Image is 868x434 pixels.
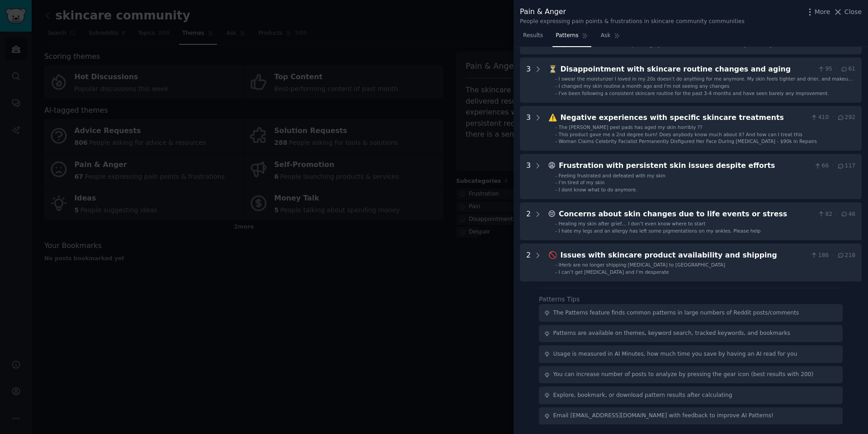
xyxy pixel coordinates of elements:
div: 2 [526,209,531,234]
div: Concerns about skin changes due to life events or stress [559,209,814,220]
span: This product gave me a 2nd degree burn! Does anybody know much about it? And how can I treat this [559,132,802,137]
span: More [815,7,830,17]
span: I’m tired of my skin [559,180,605,185]
div: Patterns are available on themes, keyword search, tracked keywords, and bookmarks [553,329,790,338]
a: Patterns [552,29,591,47]
span: · [835,210,837,219]
div: Usage is measured in AI Minutes, how much time you save by having an AI read for you [553,350,797,358]
div: - [555,138,557,144]
div: 3 [526,64,531,96]
span: · [832,252,834,260]
span: · [832,162,834,170]
div: Pain & Anger [520,6,745,18]
div: Explore, bookmark, or download pattern results after calculating [553,391,732,400]
span: 218 [837,252,855,260]
span: · [832,114,834,122]
div: - [555,124,557,130]
span: 61 [840,65,855,73]
span: Feeling frustrated and defeated with my skin [559,173,665,178]
span: Close [844,7,862,17]
div: 3 [526,112,531,145]
button: Close [833,7,862,17]
label: Patterns Tips [539,296,580,303]
div: Issues with skincare product availability and shipping [561,250,807,261]
div: - [555,76,557,82]
div: Negative experiences with specific skincare treatments [561,112,807,124]
span: I spent over $4,000 on MBR Liquid Surgery Serum and saw zero results. Save your money [559,42,773,48]
span: 🚫 [548,251,557,259]
a: Ask [598,29,623,47]
span: 82 [817,210,832,219]
div: People expressing pain points & frustrations in skincare community communities [520,18,745,26]
div: - [555,228,557,234]
span: IHerb are no longer shipping [MEDICAL_DATA] to [GEOGRAPHIC_DATA] [559,262,726,267]
div: - [555,83,557,89]
span: 186 [810,252,829,260]
span: 66 [814,162,829,170]
span: I can’t get [MEDICAL_DATA] and I’m desperate [559,269,669,275]
span: Woman Claims Celebrity Facialist Permanently Disfigured Her Face During [MEDICAL_DATA] - $90k in ... [559,138,817,144]
div: Frustration with persistent skin issues despite efforts [559,160,811,172]
div: 3 [526,160,531,193]
div: 2 [526,250,531,275]
div: You can increase number of posts to analyze by pressing the gear icon (best results with 200) [553,371,814,379]
a: Results [520,29,546,47]
span: I've been following a consistent skincare routine for the past 3-4 months and have seen barely an... [559,91,829,96]
span: I dont know what to do anymore. [559,187,637,192]
div: - [555,90,557,96]
div: - [555,269,557,275]
span: I changed my skin routine a month ago and I'm not seeing any changes [559,83,730,89]
div: - [555,186,557,193]
span: 😔 [548,210,556,218]
div: Email [EMAIL_ADDRESS][DOMAIN_NAME] with feedback to improve AI Patterns! [553,412,774,420]
span: Results [523,32,543,40]
div: - [555,220,557,227]
div: - [555,262,557,268]
span: I hate my legs and an allergy has left some pigmentations on my ankles. Please help [559,228,761,234]
div: - [555,179,557,186]
span: 292 [837,114,855,122]
div: - [555,172,557,179]
span: ⏳ [548,65,557,73]
span: 410 [810,114,829,122]
span: 117 [837,162,855,170]
span: The [PERSON_NAME] peel pads has aged my skin horribly ?? [559,124,703,130]
span: 46 [840,210,855,219]
span: · [835,65,837,73]
div: The Patterns feature finds common patterns in large numbers of Reddit posts/comments [553,309,799,317]
div: Disappointment with skincare routine changes and aging [561,64,814,75]
span: Healing my skin after grief… I don’t even know where to start [559,221,706,226]
span: 95 [817,65,832,73]
button: More [805,7,830,17]
span: ⚠️ [548,113,557,122]
span: I swear the moisturizer I loved in my 20s doesn’t do anything for me anymore. My skin feels tight... [559,76,853,88]
div: - [555,131,557,138]
span: 😩 [548,161,556,170]
span: Ask [601,32,611,40]
span: Patterns [556,32,578,40]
